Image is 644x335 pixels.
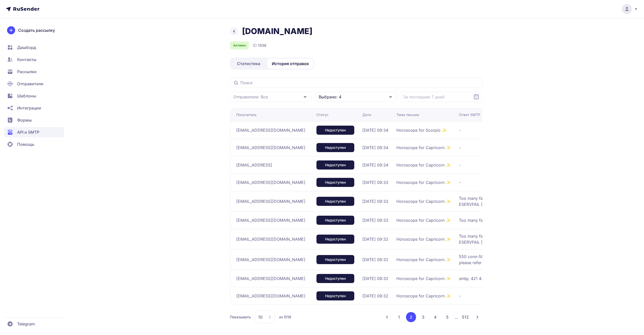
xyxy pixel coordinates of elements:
span: [DATE] 09:33 [362,198,388,204]
span: Недоступен [325,145,346,150]
span: Horoscope for Capricorn ✨ [396,293,451,299]
div: Ответ SMTP [459,112,480,117]
span: [DATE] 09:34 [362,162,388,168]
span: Horoscope for Capricorn ✨ [396,257,451,263]
span: Недоступен [325,293,346,298]
span: [EMAIL_ADDRESS][DOMAIN_NAME] [236,198,305,204]
span: Telegram [17,321,35,327]
span: Недоступен [325,237,346,242]
span: Выбрано: 4 [319,94,341,100]
span: - [459,127,585,133]
span: [DATE] 09:32 [362,257,388,263]
span: Too many failures (DNS lookup failure: Error: queryMx ESERVFAIL [DOMAIN_NAME]) [459,233,585,245]
span: Отправители: Все [233,94,268,100]
span: Создать рассылку [18,27,55,33]
span: [EMAIL_ADDRESS][DOMAIN_NAME] [236,145,305,151]
span: из 5118 [279,315,291,320]
span: [DATE] 09:34 [362,127,388,133]
span: Недоступен [325,218,346,223]
span: Horoscope for Capricorn ✨ [396,236,451,242]
span: [DATE] 09:33 [362,217,388,223]
span: Интеграции [17,105,41,111]
button: 512 [460,312,470,322]
button: 2 [406,312,416,322]
span: Формы [17,117,32,123]
span: Horoscope for Capricorn ✨ [396,145,451,151]
span: Контакты [17,57,36,63]
span: Недоступен [325,128,346,133]
span: 550 conn-502: IP [TECHNICAL_ID] is listed on Cloudmark CSI - please refer to [URL][DOMAIN_NAME][T... [459,254,585,266]
span: Рассылки [17,69,37,75]
span: [EMAIL_ADDRESS][DOMAIN_NAME] [236,179,305,185]
span: Недоступен [325,276,346,281]
span: Статистика [237,61,260,67]
span: Отправители [17,81,43,87]
span: API и SMTP [17,129,39,135]
span: 10 [258,314,262,320]
span: ... [454,315,458,320]
button: 3 [418,312,428,322]
span: [DATE] 09:34 [362,145,388,151]
div: Статус [316,112,329,117]
input: Поиск [230,78,482,88]
button: 4 [430,312,440,322]
span: - [459,293,585,299]
span: Показывать [230,315,251,320]
span: [DATE] 09:32 [362,293,388,299]
span: - [459,145,585,151]
span: [DATE] 09:33 [362,179,388,185]
h1: [DOMAIN_NAME] [242,26,312,36]
span: [DATE] 09:32 [362,275,388,282]
span: Недоступен [325,162,346,167]
span: Horoscope for Capricorn ✨ [396,275,451,282]
a: Telegram [4,319,64,329]
span: Помощь [17,141,34,147]
span: Horoscope for Capricorn ✨ [396,198,451,204]
span: [EMAIL_ADDRESS][DOMAIN_NAME] [236,127,305,133]
span: - [459,162,585,168]
div: Получатель [236,112,257,117]
a: История отправок [267,59,313,69]
span: [EMAIL_ADDRESS][DOMAIN_NAME] [236,293,305,299]
input: Datepicker input [401,92,482,102]
span: Дашборд [17,44,36,50]
div: ID [253,42,266,48]
span: Horoscope for Capricorn ✨ [396,179,451,185]
span: Too many failures (DNS lookup failure: Error: queryMx ESERVFAIL [DOMAIN_NAME]) [459,195,585,207]
button: 1 [394,312,404,322]
span: Недоступен [325,199,346,204]
span: [EMAIL_ADDRESS][DOMAIN_NAME] [236,257,305,263]
span: История отправок [272,61,309,67]
span: [EMAIL_ADDRESS][DOMAIN_NAME] [236,275,305,282]
a: Статистика [231,59,266,69]
span: Недоступен [325,180,346,185]
span: [DATE] 09:32 [362,236,388,242]
span: [EMAIL_ADDRESS] [236,162,272,168]
span: Horoscope for Capricorn ✨ [396,162,451,168]
div: Дата [362,112,371,117]
span: [EMAIL_ADDRESS][DOMAIN_NAME] [236,217,305,223]
button: 5 [442,312,452,322]
span: - [459,179,585,185]
span: smtp; 421 4.4.1 Unable to connect to remote host [459,275,585,282]
span: Недоступен [325,257,346,262]
span: 1339 [258,43,266,48]
span: Шаблоны [17,93,36,99]
div: Тема письма [396,112,419,117]
span: Активен [233,43,246,47]
span: Too many failures (Tried all MXs) [459,217,585,223]
span: Horoscope for Capricorn ✨ [396,217,451,223]
span: Horoscope for Scorpio ✨ [396,127,447,133]
span: [EMAIL_ADDRESS][DOMAIN_NAME] [236,236,305,242]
